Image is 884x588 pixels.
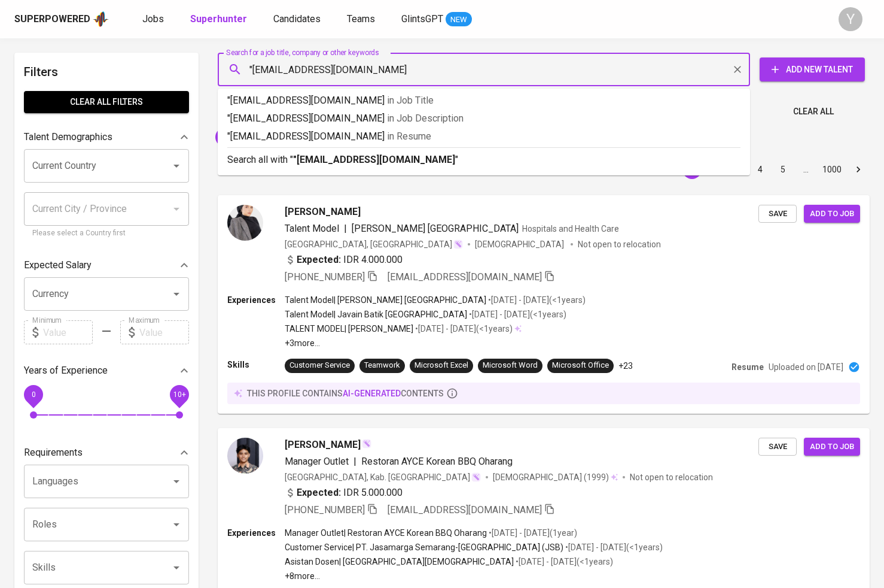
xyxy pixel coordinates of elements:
[297,486,341,500] b: Expected:
[387,95,434,106] span: in Job Title
[731,361,764,373] p: Resume
[14,10,109,28] a: Superpoweredapp logo
[24,253,189,277] div: Expected Salary
[285,253,403,267] div: IDR 4.000.000
[24,125,189,149] div: Talent Demographics
[273,13,321,25] span: Candidates
[173,390,185,399] span: 10+
[285,527,487,539] p: Manager Outlet | Restoran AYCE Korean BBQ Oharang
[227,359,285,371] p: Skills
[849,160,868,179] button: Go to next page
[796,163,815,175] div: …
[24,91,189,113] button: Clear All filters
[514,556,613,568] p: • [DATE] - [DATE] ( <1 years )
[347,12,377,27] a: Teams
[388,504,542,516] span: [EMAIL_ADDRESS][DOMAIN_NAME]
[353,454,356,469] span: |
[43,320,93,344] input: Value
[227,294,285,306] p: Experiences
[190,12,249,27] a: Superhunter
[285,223,339,234] span: Talent Model
[24,445,83,460] p: Requirements
[297,253,341,267] b: Expected:
[227,153,740,167] p: Search all with " "
[344,222,347,236] span: |
[293,154,455,165] b: "[EMAIL_ADDRESS][DOMAIN_NAME]
[839,7,862,31] div: Y
[758,438,797,456] button: Save
[273,12,323,27] a: Candidates
[453,240,463,249] img: magic_wand.svg
[247,387,444,399] p: this profile contains contents
[168,559,185,576] button: Open
[401,12,472,27] a: GlintsGPT NEW
[486,294,586,306] p: • [DATE] - [DATE] ( <1 years )
[31,390,35,399] span: 0
[285,271,365,283] span: [PHONE_NUMBER]
[33,95,179,110] span: Clear All filters
[24,363,108,378] p: Years of Experience
[362,439,371,448] img: magic_wand.svg
[493,471,618,483] div: (1999)
[804,205,860,223] button: Add to job
[769,62,855,77] span: Add New Talent
[352,223,519,234] span: [PERSON_NAME] [GEOGRAPHIC_DATA]
[387,113,464,124] span: in Job Description
[215,131,295,143] span: "[PERSON_NAME]"
[487,527,577,539] p: • [DATE] - [DATE] ( 1 year )
[413,323,513,335] p: • [DATE] - [DATE] ( <1 years )
[578,238,661,250] p: Not open to relocation
[142,12,166,27] a: Jobs
[483,360,538,371] div: Microsoft Word
[810,207,854,221] span: Add to job
[285,323,413,335] p: TALENT MODEL | [PERSON_NAME]
[764,440,791,454] span: Save
[387,131,431,142] span: in Resume
[285,438,361,452] span: [PERSON_NAME]
[32,228,181,240] p: Please select a Country first
[218,195,870,414] a: [PERSON_NAME]Talent Model|[PERSON_NAME] [GEOGRAPHIC_DATA]Hospitals and Health Care[GEOGRAPHIC_DAT...
[227,129,740,144] p: "[EMAIL_ADDRESS][DOMAIN_NAME]
[493,471,584,483] span: [DEMOGRAPHIC_DATA]
[285,570,663,582] p: +8 more ...
[24,130,112,144] p: Talent Demographics
[168,286,185,302] button: Open
[552,360,609,371] div: Microsoft Office
[773,160,792,179] button: Go to page 5
[760,57,865,81] button: Add New Talent
[475,238,566,250] span: [DEMOGRAPHIC_DATA]
[227,438,263,474] img: ab27784ffb10a36486adbb509ad56b7c.jpg
[285,556,514,568] p: Asistan Dosen | [GEOGRAPHIC_DATA][DEMOGRAPHIC_DATA]
[285,471,481,483] div: [GEOGRAPHIC_DATA], Kab. [GEOGRAPHIC_DATA]
[793,104,834,119] span: Clear All
[24,258,92,272] p: Expected Salary
[285,337,586,349] p: +3 more ...
[364,360,400,371] div: Teamwork
[618,360,633,372] p: +23
[658,160,870,179] nav: pagination navigation
[227,111,740,126] p: "[EMAIL_ADDRESS][DOMAIN_NAME]
[168,473,185,490] button: Open
[24,359,189,383] div: Years of Experience
[24,441,189,465] div: Requirements
[471,472,481,482] img: magic_wand.svg
[810,440,854,454] span: Add to job
[14,13,90,26] div: Superpowered
[24,62,189,81] h6: Filters
[285,308,467,320] p: Talent Model | Javain Batik [GEOGRAPHIC_DATA]
[401,13,443,25] span: GlintsGPT
[285,205,361,219] span: [PERSON_NAME]
[388,271,542,283] span: [EMAIL_ADDRESS][DOMAIN_NAME]
[227,93,740,108] p: "[EMAIL_ADDRESS][DOMAIN_NAME]
[168,516,185,533] button: Open
[788,101,839,123] button: Clear All
[764,207,791,221] span: Save
[819,160,845,179] button: Go to page 1000
[285,238,463,250] div: [GEOGRAPHIC_DATA], [GEOGRAPHIC_DATA]
[361,456,513,467] span: Restoran AYCE Korean BBQ Oharang
[190,13,247,25] b: Superhunter
[414,360,468,371] div: Microsoft Excel
[522,224,619,234] span: Hospitals and Health Care
[285,486,403,500] div: IDR 5.000.000
[347,13,375,25] span: Teams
